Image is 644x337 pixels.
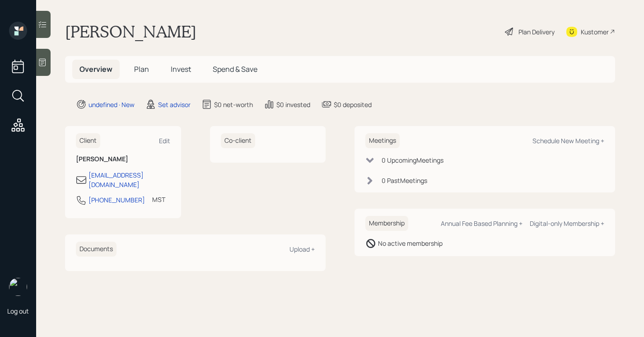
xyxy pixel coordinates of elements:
[213,64,257,74] span: Spend & Save
[76,133,100,148] h6: Client
[365,133,400,148] h6: Meetings
[65,22,196,42] h1: [PERSON_NAME]
[76,242,117,257] h6: Documents
[134,64,149,74] span: Plan
[214,100,253,109] div: $0 net-worth
[378,239,443,248] div: No active membership
[221,133,255,148] h6: Co-client
[152,195,165,204] div: MST
[532,136,604,145] div: Schedule New Meeting +
[158,100,191,109] div: Set advisor
[365,216,408,231] h6: Membership
[76,155,170,163] h6: [PERSON_NAME]
[89,195,145,205] div: [PHONE_NUMBER]
[276,100,310,109] div: $0 invested
[171,64,191,74] span: Invest
[382,176,427,185] div: 0 Past Meeting s
[79,64,112,74] span: Overview
[530,219,604,228] div: Digital-only Membership +
[581,27,609,37] div: Kustomer
[89,100,135,109] div: undefined · New
[518,27,555,37] div: Plan Delivery
[89,170,170,189] div: [EMAIL_ADDRESS][DOMAIN_NAME]
[159,136,170,145] div: Edit
[7,307,29,315] div: Log out
[334,100,372,109] div: $0 deposited
[289,245,315,253] div: Upload +
[382,155,443,165] div: 0 Upcoming Meeting s
[441,219,523,228] div: Annual Fee Based Planning +
[9,278,27,296] img: retirable_logo.png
